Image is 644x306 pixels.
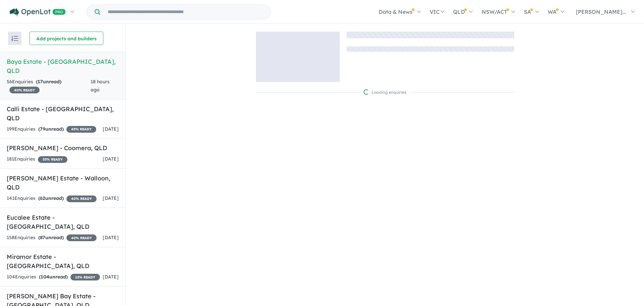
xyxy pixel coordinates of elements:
[36,79,61,85] strong: ( unread)
[103,195,119,201] span: [DATE]
[7,143,119,152] h5: [PERSON_NAME] - Coomera , QLD
[7,57,119,75] h5: Baya Estate - [GEOGRAPHIC_DATA] , QLD
[576,8,626,15] span: [PERSON_NAME]...
[7,234,97,242] div: 158 Enquir ies
[9,87,40,93] span: 40 % READY
[102,5,269,19] input: Try estate name, suburb, builder or developer
[66,195,97,202] span: 40 % READY
[103,156,119,162] span: [DATE]
[11,36,18,41] img: sort.svg
[40,195,45,201] span: 62
[30,32,103,45] button: Add projects and builders
[364,89,407,96] div: Loading enquiries
[40,234,45,241] span: 87
[7,273,100,281] div: 104 Enquir ies
[38,195,64,201] strong: ( unread)
[7,78,91,94] div: 56 Enquir ies
[70,274,100,280] span: 15 % READY
[66,234,97,241] span: 40 % READY
[40,126,45,132] span: 79
[38,79,43,85] span: 17
[38,126,64,132] strong: ( unread)
[38,156,67,163] span: 35 % READY
[7,213,119,231] h5: Eucalee Estate - [GEOGRAPHIC_DATA] , QLD
[7,252,119,270] h5: Miramor Estate - [GEOGRAPHIC_DATA] , QLD
[91,79,110,93] span: 18 hours ago
[66,126,96,133] span: 45 % READY
[7,194,97,203] div: 141 Enquir ies
[7,125,96,133] div: 199 Enquir ies
[7,174,119,192] h5: [PERSON_NAME] Estate - Walloon , QLD
[39,274,68,280] strong: ( unread)
[38,234,64,241] strong: ( unread)
[7,155,67,163] div: 181 Enquir ies
[103,274,119,280] span: [DATE]
[41,274,49,280] span: 104
[7,104,119,123] h5: Calli Estate - [GEOGRAPHIC_DATA] , QLD
[10,8,66,16] img: Openlot PRO Logo White
[103,234,119,241] span: [DATE]
[103,126,119,132] span: [DATE]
